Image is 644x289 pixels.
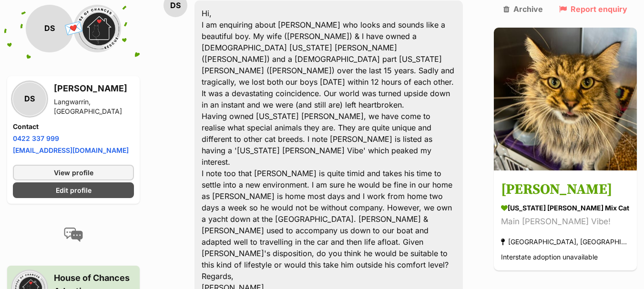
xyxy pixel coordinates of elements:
[56,185,92,195] span: Edit profile
[494,28,637,170] img: Rodney
[63,19,84,39] span: 💌
[54,168,93,178] span: View profile
[13,82,46,116] div: DS
[73,5,121,52] img: House of Chances profile pic
[13,146,129,154] a: [EMAIL_ADDRESS][DOMAIN_NAME]
[54,82,134,95] h3: [PERSON_NAME]
[501,203,630,213] div: [US_STATE] [PERSON_NAME] Mix Cat
[494,172,637,271] a: [PERSON_NAME] [US_STATE] [PERSON_NAME] Mix Cat Main [PERSON_NAME] Vibe! [GEOGRAPHIC_DATA], [GEOGR...
[26,5,73,52] div: DS
[501,216,630,229] div: Main [PERSON_NAME] Vibe!
[503,5,543,13] a: Archive
[13,182,134,198] a: Edit profile
[13,122,134,131] h4: Contact
[13,165,134,180] a: View profile
[13,134,59,142] a: 0422 337 999
[54,97,134,116] div: Langwarrin, [GEOGRAPHIC_DATA]
[501,179,630,201] h3: [PERSON_NAME]
[501,253,598,261] span: Interstate adoption unavailable
[559,5,627,13] a: Report enquiry
[501,236,630,249] div: [GEOGRAPHIC_DATA], [GEOGRAPHIC_DATA]
[64,228,83,242] img: conversation-icon-4a6f8262b818ee0b60e3300018af0b2d0b884aa5de6e9bcb8d3d4eeb1a70a7c4.svg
